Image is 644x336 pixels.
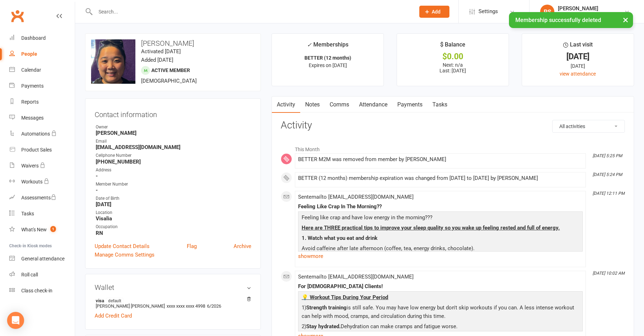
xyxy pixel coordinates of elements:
[298,274,414,280] span: Sent email to [EMAIL_ADDRESS][DOMAIN_NAME]
[141,78,197,84] span: [DEMOGRAPHIC_DATA]
[9,174,75,190] a: Workouts
[9,251,75,267] a: General attendance kiosk mode
[91,39,255,47] h3: [PERSON_NAME]
[300,322,581,332] p: 2) Dehydration can make cramps and fatigue worse.
[21,179,43,184] div: Workouts
[187,242,197,250] a: Flag
[21,51,37,57] div: People
[21,131,50,137] div: Automations
[95,242,150,250] a: Update Contact Details
[298,194,414,200] span: Sent email to [EMAIL_ADDRESS][DOMAIN_NAME]
[307,42,312,48] i: ✓
[96,230,251,236] strong: RN
[540,5,554,19] div: PS
[298,251,583,261] a: show more
[96,152,251,159] div: Cellphone Number
[9,78,75,94] a: Payments
[96,159,251,165] strong: [PHONE_NUMBER]
[21,83,44,89] div: Payments
[309,62,347,68] span: Expires on [DATE]
[281,142,625,153] li: This Month
[95,312,132,320] a: Add Credit Card
[9,222,75,238] a: What's New1
[427,97,452,113] a: Tasks
[563,40,593,53] div: Last visit
[300,303,581,322] p: 1) is still safe. You may have low energy but don't skip workouts if you can. A less intense work...
[21,195,56,200] div: Assessments
[306,304,347,311] span: Strength training
[9,62,75,78] a: Calendar
[21,227,47,232] div: What's New
[96,181,251,188] div: Member Number
[21,115,44,121] div: Messages
[558,12,624,18] div: Maxout Personal Training LLC
[419,6,449,18] button: Add
[9,158,75,174] a: Waivers
[9,7,26,25] a: Clubworx
[96,209,251,216] div: Location
[558,5,624,12] div: [PERSON_NAME]
[96,201,251,208] strong: [DATE]
[96,298,248,303] strong: visa
[21,35,46,41] div: Dashboard
[478,4,498,20] span: Settings
[21,288,52,293] div: Class check-in
[96,167,251,173] div: Address
[9,190,75,206] a: Assessments
[302,294,388,301] span: 💡 Workout Tips During Your Period
[9,142,75,158] a: Product Sales
[96,187,251,193] strong: -
[528,62,627,70] div: [DATE]
[7,312,24,329] div: Open Intercom Messenger
[96,144,251,150] strong: [EMAIL_ADDRESS][DOMAIN_NAME]
[93,7,410,17] input: Search...
[21,211,34,216] div: Tasks
[272,97,300,113] a: Activity
[300,213,581,224] p: Feeling like crap and have low energy in the morning???
[96,124,251,131] div: Owner
[95,297,251,310] li: [PERSON_NAME] [PERSON_NAME]
[304,55,351,61] strong: BETTER (12 months)
[234,242,251,250] a: Archive
[91,39,135,84] img: image1727291670.png
[298,156,583,163] div: BETTER M2M was removed from member by [PERSON_NAME]
[106,298,123,303] span: default
[96,224,251,230] div: Occupation
[325,97,354,113] a: Comms
[281,120,625,131] h3: Activity
[432,9,441,15] span: Add
[509,12,633,28] div: Membership successfully deleted
[300,97,325,113] a: Notes
[95,108,251,119] h3: Contact information
[307,40,348,53] div: Memberships
[96,173,251,179] strong: -
[403,62,502,73] p: Next: n/a Last: [DATE]
[96,138,251,145] div: Email
[619,12,632,27] button: ×
[50,226,56,232] span: 1
[21,67,41,73] div: Calendar
[403,53,502,60] div: $0.00
[96,195,251,202] div: Date of Birth
[306,323,341,330] span: Stay hydrated.
[9,126,75,142] a: Automations
[96,215,251,222] strong: Visalia
[9,206,75,222] a: Tasks
[302,235,377,241] span: 1. Watch what you eat and drink
[151,67,190,73] span: Active member
[560,71,596,77] a: view attendance
[95,250,155,259] a: Manage Comms Settings
[9,94,75,110] a: Reports
[9,283,75,299] a: Class kiosk mode
[298,204,583,210] div: Feeling Like Crap In The Morning??
[440,40,465,53] div: $ Balance
[9,110,75,126] a: Messages
[207,303,221,309] span: 6/2026
[141,57,173,63] time: Added [DATE]
[141,48,181,55] time: Activated [DATE]
[354,97,392,113] a: Attendance
[21,256,65,261] div: General attendance
[528,53,627,60] div: [DATE]
[96,130,251,136] strong: [PERSON_NAME]
[21,147,52,153] div: Product Sales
